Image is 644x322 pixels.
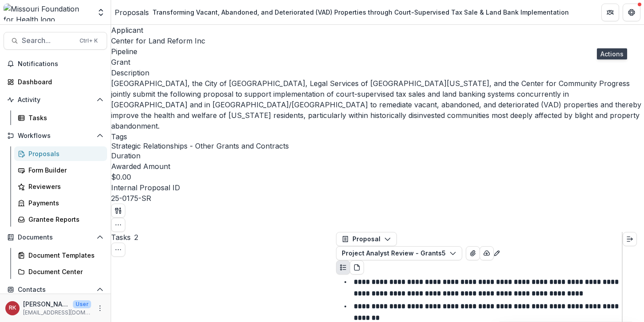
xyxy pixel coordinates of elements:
div: Payments [28,198,100,208]
a: Reviewers [14,179,107,194]
p: [PERSON_NAME] [23,299,69,309]
nav: breadcrumb [115,6,572,19]
span: Activity [18,96,93,104]
span: Strategic Relationships - Other Grants and Contracts [111,142,289,150]
div: Tasks [28,113,100,122]
p: Description [111,67,644,78]
div: Document Center [28,267,100,276]
button: Open Workflows [4,129,107,143]
div: Transforming Vacant, Abandoned, and Deteriorated (VAD) Properties through Court-Supervised Tax Sa... [152,8,569,17]
p: Awarded Amount [111,161,644,172]
a: Proposals [115,7,149,18]
img: Missouri Foundation for Health logo [4,4,91,21]
button: View Attached Files [466,246,480,260]
a: Document Templates [14,248,107,263]
div: Renee Klann [9,305,16,311]
button: Proposal [336,232,397,246]
div: Reviewers [28,182,100,191]
button: Expand right [623,232,637,246]
a: Center for Land Reform Inc [111,36,205,45]
span: Contacts [18,286,93,294]
button: Toggle View Cancelled Tasks [111,243,125,257]
div: Proposals [28,149,100,158]
button: Open Contacts [4,283,107,297]
p: [EMAIL_ADDRESS][DOMAIN_NAME] [23,309,91,317]
a: Grantee Reports [14,212,107,227]
a: Payments [14,196,107,210]
button: More [95,303,105,314]
p: [GEOGRAPHIC_DATA], the City of [GEOGRAPHIC_DATA], Legal Services of [GEOGRAPHIC_DATA][US_STATE], ... [111,78,644,131]
a: Dashboard [4,75,107,89]
span: 2 [134,233,138,242]
div: Dashboard [18,77,100,86]
a: Form Builder [14,163,107,177]
button: Plaintext view [336,260,350,275]
p: 25-0175-SR [111,193,151,204]
p: User [73,300,91,308]
p: Grant [111,57,130,67]
button: Partners [601,4,619,21]
button: Notifications [4,57,107,71]
a: Tasks [14,110,107,125]
div: Document Templates [28,251,100,260]
span: Notifications [18,60,104,68]
p: Applicant [111,25,644,35]
button: Edit as form [493,247,500,258]
p: Duration [111,150,644,161]
p: Tags [111,131,644,142]
p: Pipeline [111,46,644,57]
a: Document Center [14,264,107,279]
button: PDF view [350,260,364,275]
button: Open Activity [4,93,107,107]
button: Search... [4,32,107,50]
button: Project Analyst Review - Grants5 [336,246,462,260]
span: Documents [18,234,93,241]
h3: Tasks [111,232,131,243]
a: Proposals [14,146,107,161]
span: Workflows [18,132,93,140]
button: Get Help [623,4,640,21]
button: Open Documents [4,230,107,244]
p: Internal Proposal ID [111,182,644,193]
button: Open entity switcher [95,4,107,21]
p: $0.00 [111,172,131,182]
div: Form Builder [28,165,100,175]
div: Ctrl + K [78,36,100,46]
span: Search... [22,36,74,45]
div: Grantee Reports [28,215,100,224]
